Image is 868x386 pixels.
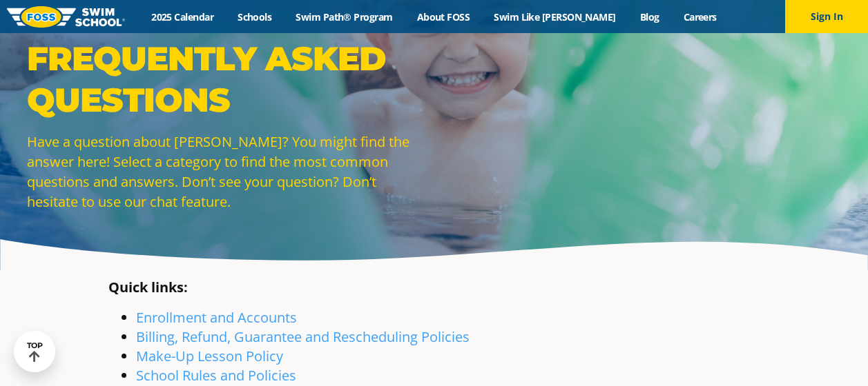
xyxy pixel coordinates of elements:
strong: Quick links: [108,278,188,296]
a: Swim Path® Program [284,10,405,23]
a: Careers [671,10,729,23]
a: Make-Up Lesson Policy [136,347,283,365]
a: School Rules and Policies [136,366,296,385]
a: 2025 Calendar [139,10,226,23]
a: Billing, Refund, Guarantee and Rescheduling Policies [136,327,470,346]
a: Swim Like [PERSON_NAME] [482,10,628,23]
p: Have a question about [PERSON_NAME]? You might find the answer here! Select a category to find th... [27,132,427,212]
p: Frequently Asked Questions [27,38,427,121]
div: TOP [27,341,43,363]
a: Enrollment and Accounts [136,308,297,327]
img: FOSS Swim School Logo [7,6,125,28]
a: Schools [226,10,284,23]
a: Blog [628,10,671,23]
a: About FOSS [405,10,482,23]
